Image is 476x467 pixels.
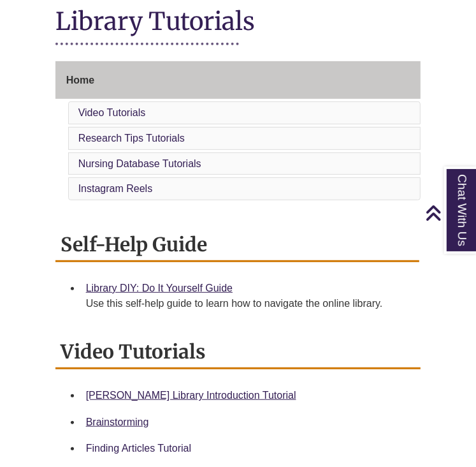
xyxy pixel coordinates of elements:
[78,133,185,144] a: Research Tips Tutorials
[55,6,421,40] h1: Library Tutorials
[86,443,191,454] a: Finding Articles Tutorial
[78,183,153,194] a: Instagram Reels
[86,296,410,311] div: Use this self-help guide to learn how to navigate the online library.
[86,390,296,401] a: [PERSON_NAME] Library Introduction Tutorial
[66,75,94,85] span: Home
[78,107,146,118] a: Video Tutorials
[78,158,201,169] a: Nursing Database Tutorials
[55,61,421,203] div: Guide Page Menu
[55,228,420,262] h2: Self-Help Guide
[55,336,421,369] h2: Video Tutorials
[86,417,149,427] a: Brainstorming
[86,283,233,293] a: Library DIY: Do It Yourself Guide
[55,61,421,100] a: Home
[425,204,473,221] a: Back to Top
